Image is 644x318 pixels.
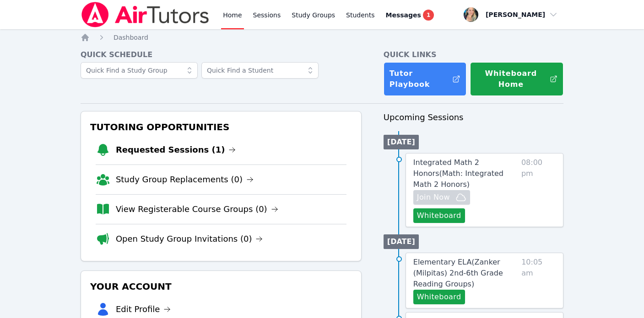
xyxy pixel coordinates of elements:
span: 08:00 pm [521,157,556,223]
h4: Quick Schedule [81,49,362,60]
button: Whiteboard [413,208,465,223]
span: 1 [423,10,434,21]
button: Join Now [413,190,470,205]
a: Study Group Replacements (0) [116,173,254,186]
a: Open Study Group Invitations (0) [116,233,263,245]
h3: Your Account [88,278,354,295]
input: Quick Find a Student [201,62,319,79]
li: [DATE] [384,234,419,249]
h3: Tutoring Opportunities [88,119,354,135]
a: Requested Sessions (1) [116,143,236,156]
h3: Upcoming Sessions [384,111,563,124]
span: Messages [386,11,421,20]
span: Dashboard [114,34,148,41]
a: Integrated Math 2 Honors(Math: Integrated Math 2 Honors) [413,157,518,190]
button: Whiteboard [413,290,465,304]
nav: Breadcrumb [81,33,563,42]
span: Join Now [417,192,450,203]
input: Quick Find a Study Group [81,62,198,79]
img: Air Tutors [81,2,210,27]
span: Elementary ELA ( Zanker (Milpitas) 2nd-6th Grade Reading Groups ) [413,258,503,288]
span: 10:05 am [521,257,556,304]
a: Elementary ELA(Zanker (Milpitas) 2nd-6th Grade Reading Groups) [413,257,518,290]
h4: Quick Links [384,49,563,60]
span: Integrated Math 2 Honors ( Math: Integrated Math 2 Honors ) [413,158,503,189]
a: Edit Profile [116,303,171,316]
a: View Registerable Course Groups (0) [116,203,278,216]
a: Dashboard [114,33,148,42]
li: [DATE] [384,135,419,149]
button: Whiteboard Home [470,62,563,96]
a: Tutor Playbook [384,62,466,96]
